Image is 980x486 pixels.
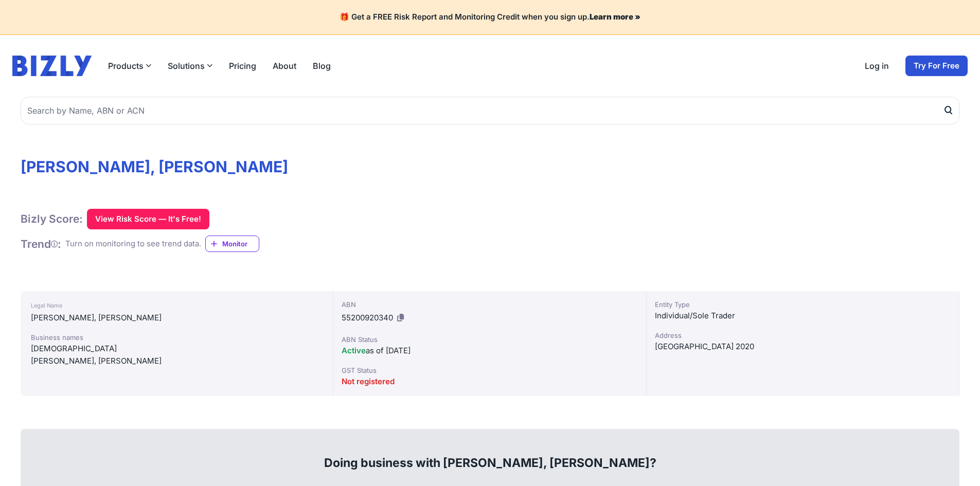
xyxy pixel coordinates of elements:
[342,345,637,357] div: as of [DATE]
[905,56,968,76] a: Try For Free
[21,157,959,176] h1: [PERSON_NAME], [PERSON_NAME]
[168,60,212,72] button: Solutions
[313,60,331,72] a: Blog
[31,299,323,312] div: Legal Name
[342,376,395,386] span: Not registered
[87,209,209,229] button: View Risk Score — It's Free!
[342,365,637,375] div: GST Status
[342,313,393,322] span: 55200920340
[655,299,951,310] div: Entity Type
[21,237,61,251] h1: Trend :
[65,238,201,250] div: Turn on monitoring to see trend data.
[12,12,968,22] h4: 🎁 Get a FREE Risk Report and Monitoring Credit when you sign up.
[21,212,83,226] h1: Bizly Score:
[342,299,637,310] div: ABN
[342,346,366,355] span: Active
[590,12,640,22] a: Learn more »
[655,330,951,340] div: Address
[108,60,151,72] button: Products
[21,97,959,124] input: Search by Name, ABN or ACN
[31,355,323,367] div: [PERSON_NAME], [PERSON_NAME]
[32,438,948,471] div: Doing business with [PERSON_NAME], [PERSON_NAME]?
[31,343,323,355] div: [DEMOGRAPHIC_DATA]
[31,312,323,324] div: [PERSON_NAME], [PERSON_NAME]
[222,239,259,249] span: Monitor
[31,332,323,343] div: Business names
[229,60,256,72] a: Pricing
[342,334,637,345] div: ABN Status
[205,236,259,252] a: Monitor
[865,60,889,72] a: Log in
[655,340,951,353] div: [GEOGRAPHIC_DATA] 2020
[655,310,951,322] div: Individual/Sole Trader
[273,60,296,72] a: About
